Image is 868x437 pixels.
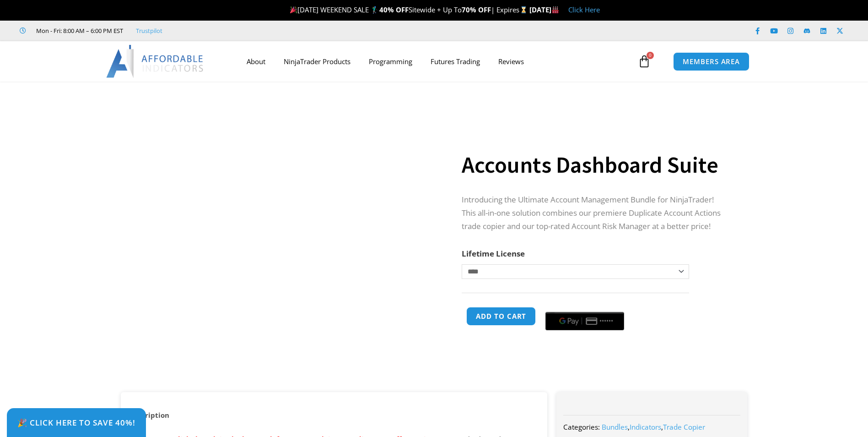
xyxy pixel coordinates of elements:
[237,51,636,72] nav: Menu
[544,306,626,306] iframe: Secure payment input frame
[421,51,489,72] a: Futures Trading
[106,45,205,78] img: LogoAI | Affordable Indicators – NinjaTrader
[520,6,527,13] img: ⌛
[17,419,135,426] span: 🎉 Click Here to save 40%!
[545,312,624,330] button: Buy with GPay
[673,52,749,71] a: MEMBERS AREA
[568,5,600,14] a: Click Here
[552,6,559,13] img: 🏭
[647,52,654,59] span: 0
[121,406,178,424] a: Description
[683,58,740,65] span: MEMBERS AREA
[237,51,275,72] a: About
[290,6,297,13] img: 🎉
[529,5,559,14] strong: [DATE]
[360,51,421,72] a: Programming
[275,51,360,72] a: NinjaTrader Products
[489,51,533,72] a: Reviews
[466,307,536,326] button: Add to cart
[462,5,491,14] strong: 70% OFF
[379,5,409,14] strong: 40% OFF
[624,48,664,75] a: 0
[462,248,525,259] label: Lifetime License
[462,193,729,233] p: Introducing the Ultimate Account Management Bundle for NinjaTrader! This all-in-one solution comb...
[7,408,146,437] a: 🎉 Click Here to save 40%!
[288,5,529,14] span: [DATE] WEEKEND SALE 🏌️‍♂️ Sitewide + Up To | Expires
[462,149,729,181] h1: Accounts Dashboard Suite
[600,318,614,324] text: ••••••
[136,25,162,36] a: Trustpilot
[34,25,123,36] span: Mon - Fri: 8:00 AM – 6:00 PM EST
